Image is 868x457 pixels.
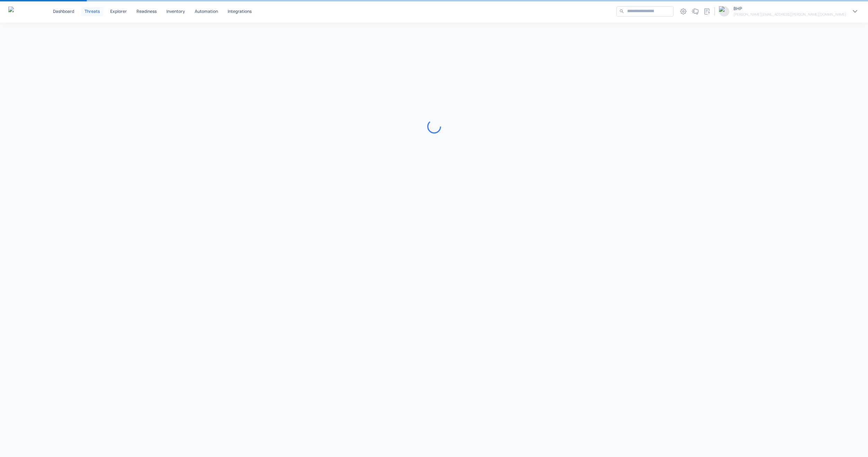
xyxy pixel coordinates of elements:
button: Integrations [225,7,254,16]
p: Integrations [228,9,252,14]
h6: [PERSON_NAME][EMAIL_ADDRESS][PERSON_NAME][DOMAIN_NAME] [734,11,846,17]
a: Gem Security [8,7,34,16]
button: What's new [690,6,701,17]
p: Dashboard [53,9,74,14]
button: Documentation [701,6,712,17]
p: Automation [195,9,218,14]
button: Settings [678,6,689,17]
img: organization logo [719,6,729,17]
button: Explorer [107,7,130,16]
button: Readiness [134,7,159,16]
p: Explorer [110,9,127,14]
button: Inventory [164,7,188,16]
p: BHP [734,6,846,11]
p: Threats [85,9,100,14]
p: Inventory [166,9,185,14]
button: Threats [81,7,103,16]
button: Dashboard [50,7,77,16]
button: Automation [192,7,221,16]
p: Readiness [137,9,157,14]
button: BHP[PERSON_NAME][EMAIL_ADDRESS][PERSON_NAME][DOMAIN_NAME] [719,6,860,17]
div: Settings [678,6,689,17]
img: Gem Security [8,7,34,15]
